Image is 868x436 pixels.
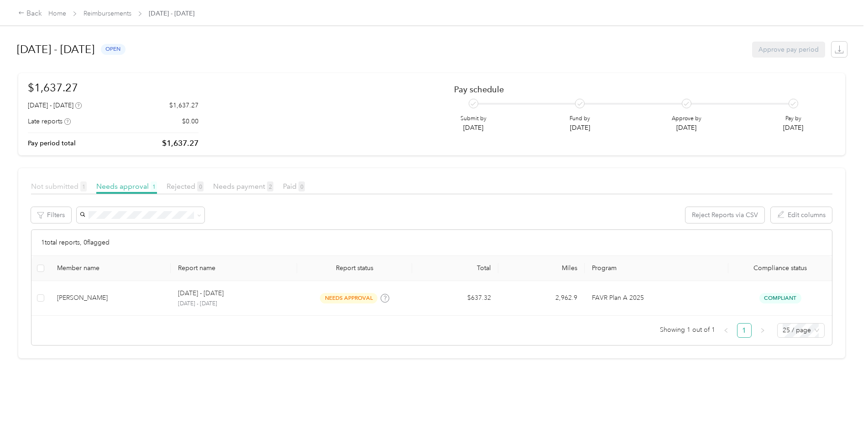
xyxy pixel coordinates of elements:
iframe: Everlance-gr Chat Button Frame [817,385,868,436]
span: 2 [267,181,273,191]
span: 0 [298,181,305,191]
div: Member name [57,264,163,272]
li: Previous Page [719,323,733,338]
div: Miles [506,264,577,272]
span: 1 [151,181,157,191]
td: $637.32 [412,281,498,316]
p: [DATE] [570,123,590,133]
a: 1 [737,324,751,337]
span: Needs payment [213,182,273,191]
li: 1 [737,323,752,338]
span: [DATE] - [DATE] [149,9,194,18]
span: Paid [283,182,305,191]
a: Reimbursements [84,10,131,17]
p: [DATE] - [DATE] [178,300,290,308]
span: needs approval [320,293,377,303]
div: [PERSON_NAME] [57,293,163,303]
div: Total [419,264,491,272]
p: $0.00 [182,117,199,126]
span: Not submitted [31,182,87,191]
span: Report status [304,264,405,272]
p: Pay by [783,115,803,123]
th: Member name [50,256,171,281]
h1: $1,637.27 [28,80,199,96]
span: Needs approval [96,182,157,191]
p: $1,637.27 [162,138,199,149]
th: Report name [171,256,297,281]
span: 1 [80,181,87,191]
button: right [755,323,770,338]
button: Edit columns [771,207,832,223]
p: $1,637.27 [169,101,199,110]
div: [DATE] - [DATE] [28,101,82,110]
h1: [DATE] - [DATE] [17,38,94,60]
span: open [101,44,125,54]
div: 1 total reports, 0 flagged [31,230,832,256]
p: [DATE] - [DATE] [178,288,224,298]
span: Compliance status [736,264,825,272]
p: [DATE] [672,123,701,133]
p: FAVR Plan A 2025 [592,293,721,303]
button: Reject Reports via CSV [685,207,764,223]
p: Submit by [460,115,486,123]
button: Filters [31,207,71,223]
div: Late reports [28,117,71,126]
td: 2,962.9 [498,281,585,316]
span: right [760,328,765,333]
button: left [719,323,733,338]
span: left [723,328,729,333]
li: Next Page [755,323,770,338]
th: Program [585,256,728,281]
p: Pay period total [28,138,76,148]
p: Fund by [570,115,590,123]
h2: Pay schedule [454,85,820,94]
div: Back [18,8,42,19]
p: Approve by [672,115,701,123]
div: Page Size [777,323,825,338]
span: Showing 1 out of 1 [660,323,715,337]
td: FAVR Plan A 2025 [585,281,728,316]
span: Compliant [759,293,801,303]
span: 25 / page [783,324,819,337]
span: 0 [197,181,204,191]
p: [DATE] [783,123,803,133]
p: [DATE] [460,123,486,133]
span: Rejected [167,182,204,191]
a: Home [48,10,66,17]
